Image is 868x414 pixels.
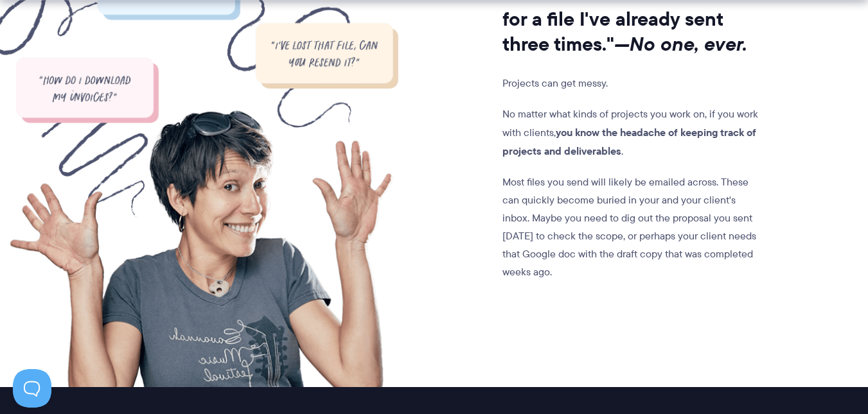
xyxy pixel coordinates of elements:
[13,369,51,408] iframe: Toggle Customer Support
[502,74,764,92] p: Projects can get messy.
[502,125,756,159] strong: you know the headache of keeping track of projects and deliverables
[502,105,764,160] p: No matter what kinds of projects you work on, if you work with clients, .
[614,30,747,58] i: —No one, ever.
[502,173,764,281] p: Most files you send will likely be emailed across. These can quickly become buried in your and yo...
